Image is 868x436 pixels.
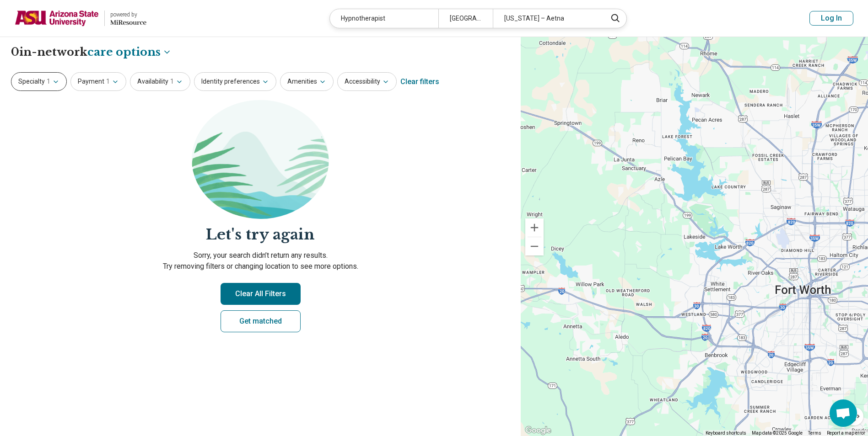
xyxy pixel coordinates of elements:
[70,72,126,91] button: Payment1
[11,44,172,60] h1: 0 in-network
[11,72,67,91] button: Specialty1
[438,9,493,28] div: [GEOGRAPHIC_DATA]
[11,224,510,245] h2: Let's try again
[47,77,50,86] span: 1
[808,431,821,436] a: Terms (opens in new tab)
[110,11,146,19] div: powered by
[15,7,146,29] a: Arizona State Universitypowered by
[827,431,865,436] a: Report a map error
[130,72,190,91] button: Availability1
[221,310,301,332] a: Get matched
[330,9,438,28] div: Hypnotherapist
[194,72,276,91] button: Identity preferences
[493,9,601,28] div: [US_STATE] – Aetna
[87,44,172,60] button: Care options
[87,44,161,60] span: care options
[525,218,544,237] button: Zoom in
[752,431,803,436] span: Map data ©2025 Google
[809,11,853,26] button: Log In
[830,399,857,427] div: Open chat
[525,237,544,255] button: Zoom out
[400,71,439,93] div: Clear filters
[221,283,301,305] button: Clear All Filters
[106,77,110,86] span: 1
[15,7,99,29] img: Arizona State University
[170,77,174,86] span: 1
[11,250,510,272] p: Sorry, your search didn’t return any results. Try removing filters or changing location to see mo...
[280,72,334,91] button: Amenities
[337,72,397,91] button: Accessibility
